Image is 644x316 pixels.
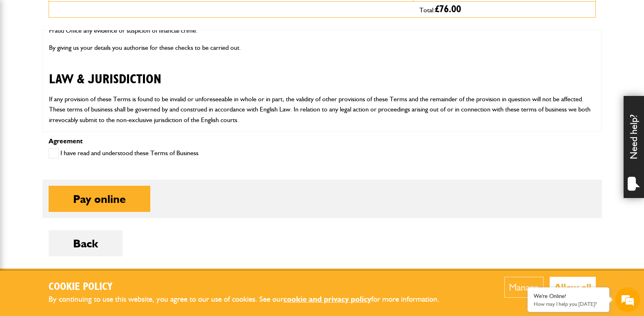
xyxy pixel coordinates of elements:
[49,42,595,53] p: By giving us your details you authorise for these checks to be carried out.
[49,186,150,212] button: Pay online
[11,148,149,245] textarea: Type your message and hit 'Enter'
[49,94,595,125] p: If any provision of these Terms is found to be invalid or unforeseeable in whole or in part, the ...
[134,4,154,24] div: Minimize live chat window
[435,4,461,14] span: £
[42,46,137,56] div: Chat with us now
[534,293,603,300] div: We're Online!
[283,294,371,304] a: cookie and privacy policy
[49,293,453,306] p: By continuing to use this website, you agree to our use of cookies. See our for more information.
[550,277,596,298] button: Allow all
[439,4,461,14] span: 76.00
[14,45,34,57] img: d_20077148190_company_1631870298795_20077148190
[11,100,149,118] input: Enter your email address
[49,148,198,158] label: I have read and understood these Terms of Business
[49,281,453,294] h2: Cookie Policy
[49,230,123,256] button: Back
[11,124,149,142] input: Enter your phone number
[49,59,595,87] h2: LAW & JURISDICTION
[504,277,544,298] button: Manage
[111,251,148,263] em: Start Chat
[624,96,644,198] div: Need help?
[49,138,596,145] p: Agreement
[534,301,603,307] p: How may I help you today?
[11,76,149,93] input: Enter your last name
[413,2,595,17] div: Total:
